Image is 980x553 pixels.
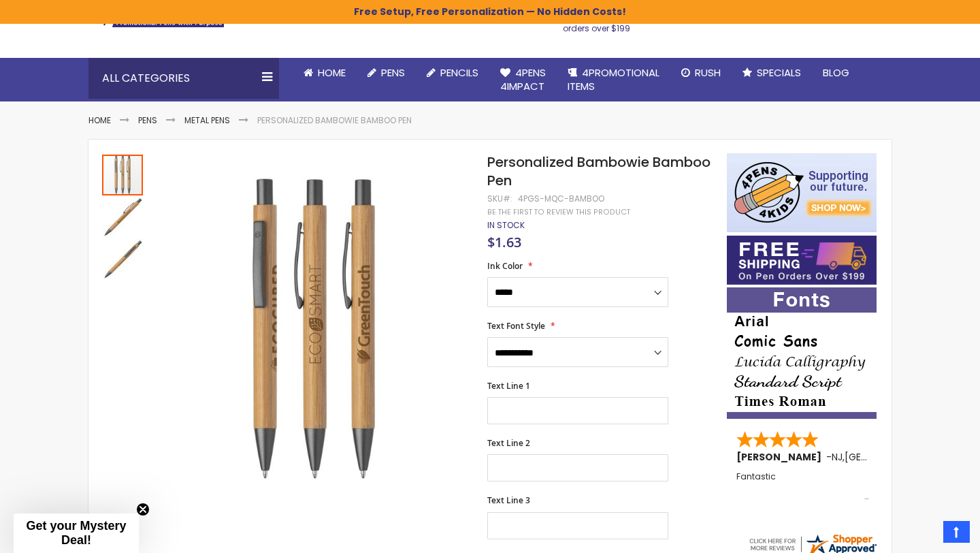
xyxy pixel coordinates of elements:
[727,153,877,232] img: 4pens 4 kids
[257,115,412,126] li: Personalized Bambowie Bamboo Pen
[557,58,670,102] a: 4PROMOTIONALITEMS
[88,114,111,126] a: Home
[26,519,126,547] span: Get your Mystery Deal!
[489,58,557,102] a: 4Pens4impact
[487,193,512,204] strong: SKU
[487,220,525,231] div: Availability
[158,173,469,484] img: Personalized Bambowie Bamboo Pen
[487,380,530,392] span: Text Line 1
[102,197,143,238] img: Personalized Bambowie Bamboo Pen
[518,193,604,204] div: 4PGS-MQC-BAMBOO
[812,58,860,88] a: Blog
[487,494,530,506] span: Text Line 3
[695,65,721,80] span: Rush
[293,58,357,88] a: Home
[487,320,545,332] span: Text Font Style
[823,65,849,80] span: Blog
[102,238,143,280] div: Personalized Bambowie Bamboo Pen
[102,153,144,195] div: Personalized Bambowie Bamboo Pen
[487,207,630,217] a: Be the first to review this product
[500,65,546,93] span: 4Pens 4impact
[727,236,877,285] img: Free shipping on orders over $199
[487,437,530,449] span: Text Line 2
[487,219,525,231] span: In stock
[757,65,801,80] span: Specials
[845,450,945,464] span: [GEOGRAPHIC_DATA]
[670,58,732,88] a: Rush
[727,287,877,419] img: font-personalization-examples
[357,58,416,88] a: Pens
[568,65,659,93] span: 4PROMOTIONAL ITEMS
[487,233,521,251] span: $1.63
[138,114,157,126] a: Pens
[88,58,279,99] div: All Categories
[102,195,144,238] div: Personalized Bambowie Bamboo Pen
[736,450,826,464] span: [PERSON_NAME]
[736,472,868,501] div: Fantastic
[136,503,150,516] button: Close teaser
[381,65,405,80] span: Pens
[318,65,346,80] span: Home
[487,153,710,190] span: Personalized Bambowie Bamboo Pen
[102,239,143,280] img: Personalized Bambowie Bamboo Pen
[487,260,523,272] span: Ink Color
[440,65,478,80] span: Pencils
[826,450,945,464] span: - ,
[868,516,980,553] iframe: Google Customer Reviews
[14,513,139,553] div: Get your Mystery Deal!Close teaser
[832,450,843,464] span: NJ
[184,114,230,126] a: Metal Pens
[416,58,489,88] a: Pencils
[732,58,812,88] a: Specials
